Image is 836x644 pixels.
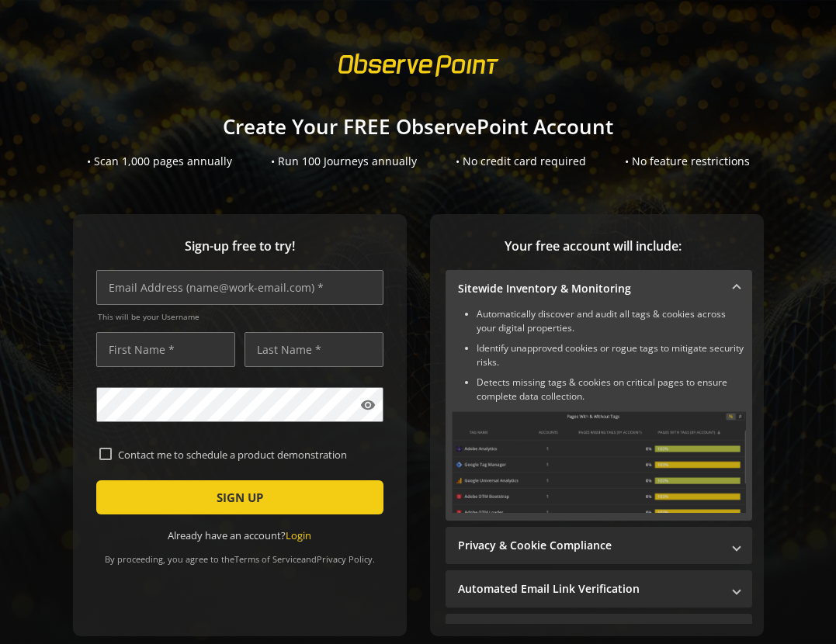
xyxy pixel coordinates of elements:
[360,397,376,413] mat-icon: visibility
[234,553,301,565] a: Terms of Service
[317,553,373,565] a: Privacy Policy
[452,411,746,513] img: Sitewide Inventory & Monitoring
[446,237,741,255] span: Your free account will include:
[98,311,383,322] span: This will be your Username
[446,270,752,307] mat-expansion-panel-header: Sitewide Inventory & Monitoring
[477,307,746,335] li: Automatically discover and audit all tags & cookies across your digital properties.
[271,154,417,169] div: • Run 100 Journeys annually
[87,154,232,169] div: • Scan 1,000 pages annually
[446,527,752,564] mat-expansion-panel-header: Privacy & Cookie Compliance
[456,154,586,169] div: • No credit card required
[458,581,721,597] mat-panel-title: Automated Email Link Verification
[477,341,746,369] li: Identify unapproved cookies or rogue tags to mitigate security risks.
[286,528,311,542] a: Login
[112,448,380,462] label: Contact me to schedule a product demonstration
[458,538,721,553] mat-panel-title: Privacy & Cookie Compliance
[446,570,752,608] mat-expansion-panel-header: Automated Email Link Verification
[625,154,750,169] div: • No feature restrictions
[96,528,383,543] div: Already have an account?
[245,332,383,367] input: Last Name *
[217,483,263,511] span: SIGN UP
[96,237,383,255] span: Sign-up free to try!
[96,332,235,367] input: First Name *
[96,543,383,565] div: By proceeding, you agree to the and .
[446,307,752,521] div: Sitewide Inventory & Monitoring
[458,281,721,296] mat-panel-title: Sitewide Inventory & Monitoring
[96,270,383,305] input: Email Address (name@work-email.com) *
[96,480,383,514] button: SIGN UP
[477,376,746,403] li: Detects missing tags & cookies on critical pages to ensure complete data collection.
